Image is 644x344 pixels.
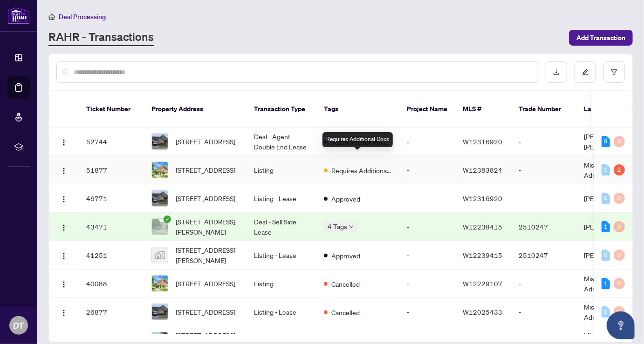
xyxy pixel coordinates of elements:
span: check-circle [164,216,171,223]
th: Property Address [144,91,247,128]
span: down [349,224,354,229]
td: Listing [247,156,316,184]
span: filter [611,69,617,75]
td: Listing [247,270,316,298]
div: Requires Additional Docs [322,132,393,147]
span: Cancelled [331,307,360,317]
th: Project Name [399,91,455,128]
span: Cancelled [331,279,360,289]
span: W12383824 [463,166,502,174]
span: [STREET_ADDRESS] [176,278,235,289]
img: Logo [60,309,68,317]
td: 26877 [79,298,144,326]
button: Logo [56,248,71,263]
img: thumbnail-img [152,134,168,149]
span: [STREET_ADDRESS] [176,165,235,175]
span: [STREET_ADDRESS] [176,136,235,147]
div: 0 [614,136,625,147]
span: home [48,13,55,20]
div: 0 [602,250,610,261]
button: Logo [56,276,71,291]
span: download [553,69,560,75]
div: 0 [614,193,625,204]
th: Tags [316,91,399,128]
div: 0 [602,306,610,317]
span: Approved [331,250,360,261]
td: - [399,241,455,270]
th: Transaction Type [247,91,316,128]
button: edit [575,61,596,83]
button: download [546,61,567,83]
img: Logo [60,252,68,260]
img: thumbnail-img [152,304,168,320]
button: filter [603,61,625,83]
button: Logo [56,162,71,177]
span: [STREET_ADDRESS][PERSON_NAME] [176,216,239,237]
img: Logo [60,139,68,146]
span: [STREET_ADDRESS] [176,193,235,203]
td: 40088 [79,270,144,298]
span: edit [582,69,589,75]
button: Logo [56,191,71,206]
td: - [511,298,576,326]
span: [STREET_ADDRESS] [176,307,235,317]
span: W12025433 [463,308,502,316]
img: Logo [60,167,68,175]
td: - [511,184,576,213]
td: Listing - Lease [247,241,316,270]
div: 1 [602,221,610,232]
div: 0 [614,250,625,261]
div: 9 [602,136,610,147]
img: thumbnail-img [152,190,168,206]
img: thumbnail-img [152,276,168,291]
button: Logo [56,219,71,234]
span: W12316920 [463,137,502,146]
span: W12239415 [463,223,502,231]
td: Listing - Lease [247,298,316,326]
div: 0 [614,278,625,289]
span: Approved [331,194,360,204]
span: DT [14,319,24,332]
td: Listing - Lease [247,184,316,213]
th: Ticket Number [79,91,144,128]
div: 1 [602,278,610,289]
th: MLS # [455,91,511,128]
img: Logo [60,196,68,203]
button: Logo [56,304,71,319]
button: Add Transaction [569,30,633,46]
img: logo [7,7,30,24]
td: 41251 [79,241,144,270]
button: Logo [56,134,71,149]
td: - [511,270,576,298]
a: RAHR - Transactions [48,29,154,46]
span: W12229107 [463,279,502,288]
div: 0 [614,221,625,232]
td: 2510247 [511,241,576,270]
span: [STREET_ADDRESS][PERSON_NAME] [176,245,239,265]
td: 2510247 [511,213,576,241]
div: 0 [602,164,610,175]
td: 43471 [79,213,144,241]
span: Requires Additional Docs [331,165,392,175]
span: Add Transaction [576,30,625,45]
td: 52744 [79,128,144,156]
div: 0 [614,306,625,317]
div: 2 [614,164,625,175]
img: thumbnail-img [152,219,168,235]
div: 0 [602,193,610,204]
span: Deal Processing [59,13,106,21]
td: - [399,184,455,213]
td: 51877 [79,156,144,184]
img: thumbnail-img [152,162,168,178]
td: Deal - Agent Double End Lease [247,128,316,156]
td: 46771 [79,184,144,213]
span: W12239415 [463,251,502,259]
img: Logo [60,281,68,288]
span: W12316920 [463,194,502,202]
td: - [511,156,576,184]
td: - [511,128,576,156]
span: 4 Tags [328,221,347,232]
th: Trade Number [511,91,576,128]
td: - [399,270,455,298]
img: Logo [60,224,68,231]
